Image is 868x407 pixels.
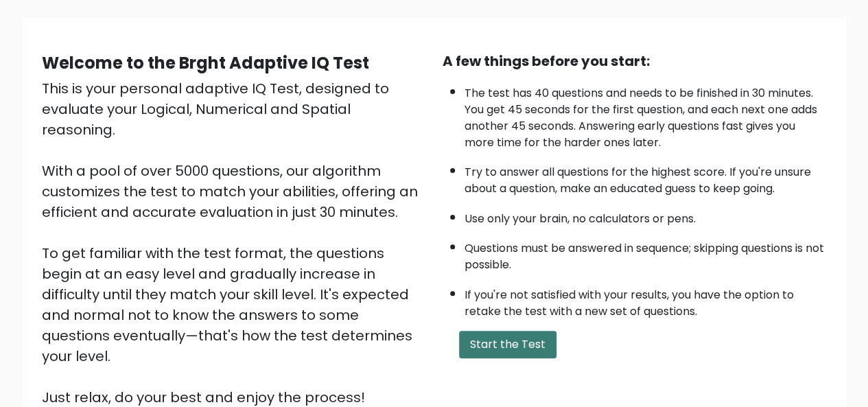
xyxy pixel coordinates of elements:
div: A few things before you start: [443,51,827,71]
li: Try to answer all questions for the highest score. If you're unsure about a question, make an edu... [465,157,827,197]
li: Use only your brain, no calculators or pens. [465,204,827,227]
li: If you're not satisfied with your results, you have the option to retake the test with a new set ... [465,280,827,320]
li: The test has 40 questions and needs to be finished in 30 minutes. You get 45 seconds for the firs... [465,78,827,151]
b: Welcome to the Brght Adaptive IQ Test [42,51,369,74]
li: Questions must be answered in sequence; skipping questions is not possible. [465,233,827,273]
button: Start the Test [459,331,556,358]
